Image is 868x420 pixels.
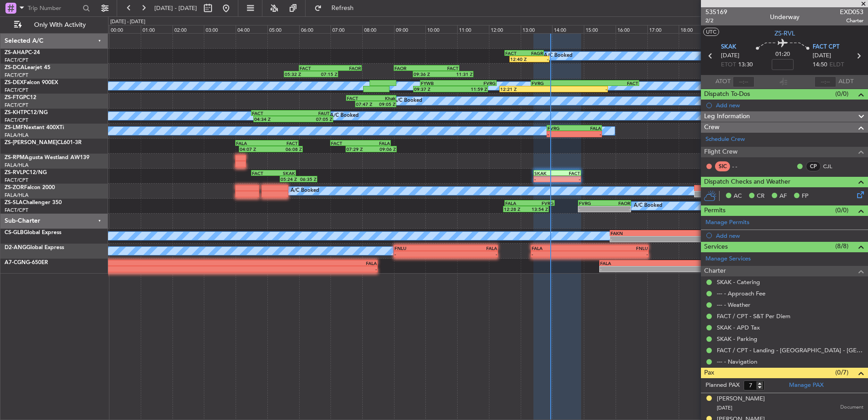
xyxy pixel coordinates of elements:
[362,25,394,33] div: 08:00
[310,1,365,15] button: Refresh
[252,170,274,176] div: FACT
[5,65,50,70] a: ZS-DCALearjet 45
[5,207,28,214] a: FACT/CPT
[579,206,604,212] div: -
[505,200,529,206] div: FALA
[557,176,580,182] div: -
[835,241,848,251] span: (8/8)
[733,76,755,87] input: --:--
[524,50,543,56] div: FAGR
[5,200,23,205] span: ZS-SLA
[173,25,204,33] div: 02:00
[802,192,809,201] span: FP
[704,266,726,276] span: Charter
[806,161,821,171] div: CP
[574,125,601,131] div: FALA
[579,200,604,206] div: FVRG
[204,25,236,33] div: 03:00
[5,185,24,190] span: ZS-ZOR
[835,368,848,377] span: (0/7)
[605,200,630,206] div: FAOR
[547,125,574,131] div: FVRG
[717,301,750,309] a: --- - Weather
[5,162,29,169] a: FALA/HLA
[705,218,750,227] a: Manage Permits
[446,245,497,251] div: FALA
[717,335,757,343] a: SKAK - Parking
[5,110,48,115] a: ZS-KHTPC12/NG
[757,192,764,201] span: CR
[395,251,446,257] div: -
[532,245,590,251] div: FALA
[427,65,459,71] div: FACT
[616,25,647,33] div: 16:00
[835,205,848,215] span: (0/0)
[347,95,371,101] div: FACT
[813,51,831,60] span: [DATE]
[291,110,329,116] div: FAUT
[774,29,795,38] span: ZS-RVL
[5,155,25,160] span: ZS-RPM
[5,230,61,235] a: CS-GLBGlobal Express
[717,290,765,297] a: --- - Approach Fee
[395,245,446,251] div: FNLU
[291,184,319,198] div: A/C Booked
[717,312,790,320] a: FACT / CPT - S&T Per Diem
[5,65,25,70] span: ZS-DCA
[840,17,863,25] span: Charter
[717,358,757,365] a: --- - Navigation
[5,260,26,265] span: A7-CGN
[504,206,526,212] div: 12:28 Z
[557,170,580,176] div: FACT
[5,57,28,64] a: FACT/CPT
[521,25,552,33] div: 13:00
[505,50,524,56] div: FACT
[5,260,48,265] a: A7-CGNG-650ER
[734,192,742,201] span: AC
[704,368,714,378] span: Pax
[110,18,145,26] div: [DATE] - [DATE]
[298,176,316,182] div: 06:35 Z
[611,236,777,242] div: -
[703,28,719,36] button: UTC
[5,110,24,115] span: ZS-KHT
[5,50,25,55] span: ZS-AHA
[450,86,487,92] div: 11:59 Z
[532,251,590,257] div: -
[414,71,443,77] div: 09:36 Z
[281,176,299,182] div: 05:24 Z
[813,60,827,70] span: 14:50
[600,266,774,272] div: -
[5,50,40,55] a: ZS-AHAPC-24
[829,60,844,70] span: ELDT
[5,230,24,235] span: CS-GLB
[5,80,58,85] a: ZS-DEXFalcon 900EX
[813,43,839,52] span: FACT CPT
[109,25,141,33] div: 00:00
[300,65,330,71] div: FACT
[421,80,459,86] div: FYWB
[704,147,738,157] span: Flight Crew
[716,232,863,240] div: Add new
[574,131,601,137] div: -
[705,255,751,264] a: Manage Services
[704,89,750,100] span: Dispatch To-Dos
[240,146,271,152] div: 04:07 Z
[414,86,451,92] div: 09:37 Z
[425,25,457,33] div: 10:00
[5,200,62,205] a: ZS-SLAChallenger 350
[5,245,26,250] span: D2-ANG
[274,170,296,176] div: SKAK
[356,101,376,107] div: 07:47 Z
[5,140,82,145] a: ZS-[PERSON_NAME]CL601-3R
[311,71,337,77] div: 07:15 Z
[554,86,607,92] div: -
[193,266,377,272] div: -
[5,170,23,175] span: ZS-RVL
[5,125,24,130] span: ZS-LMF
[716,101,863,109] div: Add new
[647,25,679,33] div: 17:00
[717,346,863,354] a: FACT / CPT - Landing - [GEOGRAPHIC_DATA] - [GEOGRAPHIC_DATA] International FACT / CPT
[600,260,774,266] div: FALA
[705,7,727,17] span: 535169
